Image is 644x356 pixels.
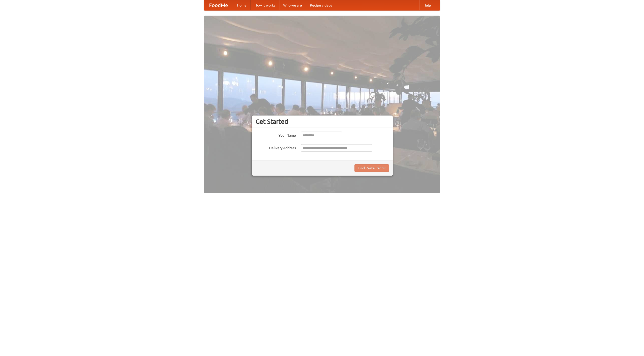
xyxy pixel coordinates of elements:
a: Help [419,0,435,10]
label: Your Name [256,132,296,138]
a: Who we are [279,0,306,10]
a: How it works [251,0,279,10]
a: Recipe videos [306,0,336,10]
label: Delivery Address [256,144,296,150]
a: Home [233,0,251,10]
a: FoodMe [204,0,233,10]
button: Find Restaurants! [354,164,389,172]
h3: Get Started [256,118,389,125]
